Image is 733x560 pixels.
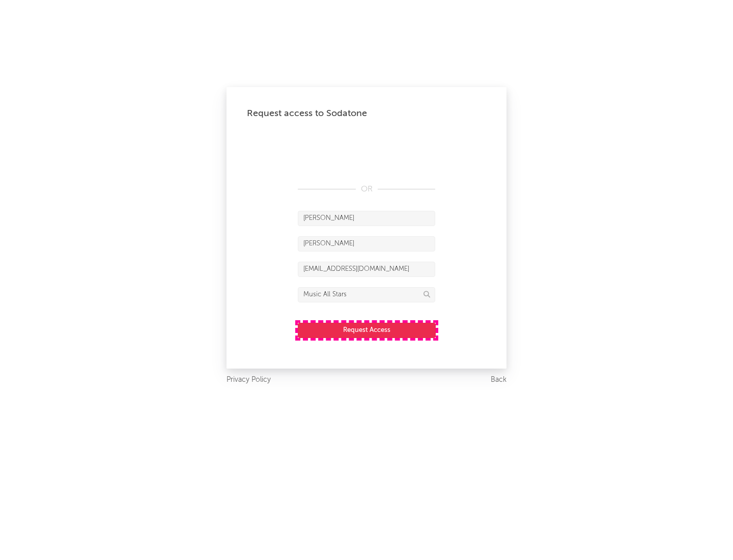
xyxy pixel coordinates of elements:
button: Request Access [298,323,436,338]
div: Request access to Sodatone [247,107,486,120]
div: OR [298,183,435,195]
a: Privacy Policy [227,374,271,386]
a: Back [491,374,506,386]
input: Last Name [298,236,435,251]
input: Email [298,262,435,277]
input: Division [298,287,435,302]
input: First Name [298,211,435,226]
